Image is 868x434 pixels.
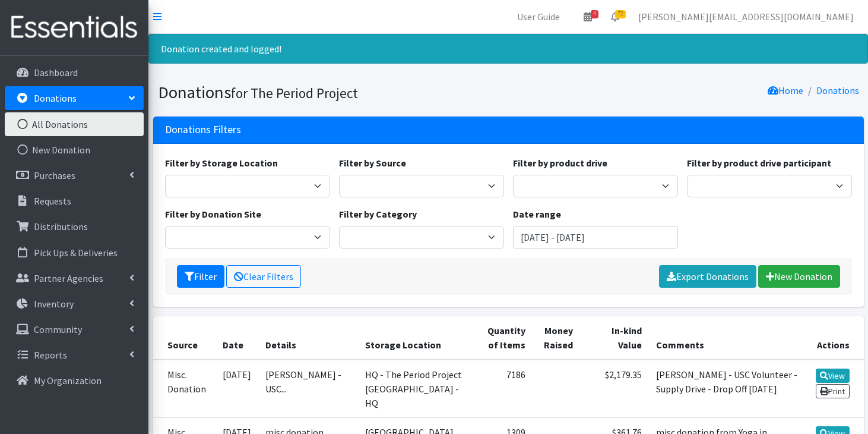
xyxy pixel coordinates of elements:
a: Partner Agencies [5,266,144,290]
td: HQ - The Period Project [GEOGRAPHIC_DATA] - HQ [358,360,476,418]
span: 72 [615,10,626,18]
p: Reports [34,349,67,361]
th: Date [216,316,258,360]
img: HumanEssentials [5,8,144,48]
a: Clear Filters [226,265,301,288]
input: January 1, 2011 - December 31, 2011 [513,226,678,249]
a: New Donation [5,138,144,162]
small: for The Period Project [231,84,358,102]
a: Reports [5,343,144,367]
label: Filter by product drive participant [687,156,831,170]
a: Home [768,84,803,96]
label: Filter by Donation Site [165,207,261,221]
h1: Donations [158,82,504,103]
a: New Donation [758,265,840,288]
p: Partner Agencies [34,272,103,284]
label: Filter by Storage Location [165,156,278,170]
a: Inventory [5,292,144,316]
a: Distributions [5,215,144,238]
a: 4 [574,5,601,29]
a: Print [816,384,850,398]
td: [DATE] [216,360,258,418]
p: Donations [34,92,77,104]
p: Dashboard [34,67,78,78]
a: All Donations [5,112,144,136]
th: Money Raised [533,316,579,360]
a: Dashboard [5,61,144,84]
p: Pick Ups & Deliveries [34,247,118,259]
label: Filter by product drive [513,156,607,170]
a: [PERSON_NAME][EMAIL_ADDRESS][DOMAIN_NAME] [629,5,863,29]
a: 72 [601,5,629,29]
th: Quantity of Items [476,316,533,360]
th: Details [258,316,358,360]
p: My Organization [34,375,102,386]
p: Distributions [34,221,88,232]
a: User Guide [508,5,569,29]
p: Requests [34,195,71,207]
p: Community [34,323,82,335]
label: Date range [513,207,561,221]
a: Community [5,317,144,341]
p: Purchases [34,169,75,181]
a: Donations [816,84,859,96]
th: Source [153,316,216,360]
th: In-kind Value [580,316,649,360]
span: 4 [591,10,598,18]
div: Donation created and logged! [148,34,868,64]
a: Requests [5,189,144,213]
th: Storage Location [358,316,476,360]
p: Inventory [34,298,74,310]
td: $2,179.35 [580,360,649,418]
th: Comments [649,316,805,360]
button: Filter [177,265,224,288]
td: 7186 [476,360,533,418]
a: View [816,369,850,383]
th: Actions [805,316,864,360]
label: Filter by Category [339,207,417,221]
td: Misc. Donation [153,360,216,418]
a: Pick Ups & Deliveries [5,241,144,265]
a: Donations [5,86,144,110]
td: [PERSON_NAME] - USC... [258,360,358,418]
h3: Donations Filters [165,124,241,136]
label: Filter by Source [339,156,406,170]
a: Export Donations [659,265,756,288]
a: My Organization [5,369,144,392]
td: [PERSON_NAME] - USC Volunteer - Supply Drive - Drop Off [DATE] [649,360,805,418]
a: Purchases [5,163,144,187]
